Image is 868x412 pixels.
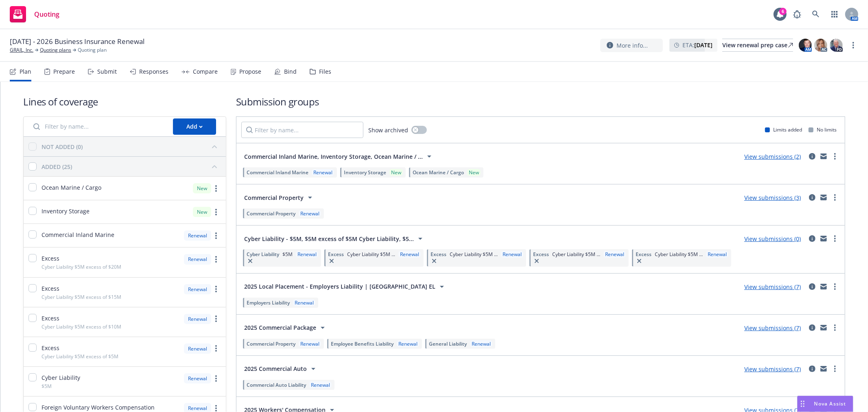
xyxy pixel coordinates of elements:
span: Quoting plan [78,46,107,54]
a: mail [819,151,829,161]
a: mail [819,282,829,291]
button: NOT ADDED (0) [42,140,221,153]
a: circleInformation [807,193,817,202]
h1: Lines of coverage [23,95,226,108]
div: Renewal [312,169,334,176]
button: 2025 Commercial Auto [241,361,321,377]
a: mail [819,193,829,202]
span: Cyber Liability $5M ... [552,251,600,258]
span: Excess [431,251,446,258]
a: more [211,314,221,324]
a: circleInformation [807,234,817,243]
a: more [211,374,221,384]
img: photo [814,39,827,52]
div: Renewal [296,251,318,258]
span: Commercial Property [247,340,295,347]
div: Plan [20,68,31,75]
div: No limits [809,126,837,133]
div: Renewal [603,251,626,258]
a: more [830,193,840,202]
a: circleInformation [807,282,817,291]
span: Cyber Liability $5M ... [347,251,395,258]
span: Cyber Liability [42,373,80,382]
span: Cyber Liability [247,251,279,258]
span: Cyber Liability - $5M, $5M excess of $5M Cyber Liability, $5... [244,234,414,243]
a: mail [819,323,829,333]
div: Renewal [309,381,332,388]
a: more [830,323,840,333]
a: more [211,284,221,294]
span: Cyber Liability $5M excess of $15M [42,294,121,300]
div: Renewal [299,210,321,217]
a: mail [819,364,829,374]
button: 2025 Local Placement - Employers Liability | [GEOGRAPHIC_DATA] EL [241,278,450,295]
div: Prepare [53,68,75,75]
div: Renewal [184,230,211,241]
a: more [830,364,840,374]
h1: Submission groups [236,95,845,108]
a: more [830,151,840,161]
button: Commercial Property [241,189,318,206]
span: Inventory Storage [42,207,90,215]
a: more [211,231,221,241]
button: More info... [600,39,663,52]
a: Search [808,6,824,22]
span: Excess [328,251,344,258]
div: Files [319,68,331,75]
a: more [830,234,840,243]
span: Excess [42,314,59,322]
span: Ocean Marine / Cargo [413,169,464,176]
a: Switch app [826,6,843,22]
img: photo [799,39,812,52]
div: NOT ADDED (0) [42,142,83,151]
div: View renewal prep case [722,39,793,51]
div: Renewal [398,251,421,258]
div: Renewal [293,299,315,306]
span: More info... [617,41,648,50]
a: circleInformation [807,364,817,374]
span: 2025 Commercial Package [244,323,316,332]
span: [DATE] - 2026 Business Insurance Renewal [10,37,144,46]
span: Excess [533,251,549,258]
div: Renewal [397,340,419,347]
button: 2025 Commercial Package [241,320,330,336]
button: ADDED (25) [42,160,221,173]
a: Quoting [7,3,63,26]
span: Commercial Inland Marine, Inventory Storage, Ocean Marine / ... [244,152,423,161]
a: more [211,184,221,193]
div: Renewal [706,251,728,258]
span: 2025 Commercial Auto [244,364,307,373]
div: New [389,169,403,176]
img: photo [830,39,843,52]
div: New [193,183,211,193]
span: Commercial Property [247,210,295,217]
span: $5M [42,383,52,390]
span: Cyber Liability $5M ... [655,251,703,258]
span: Nova Assist [814,400,846,407]
a: more [830,282,840,291]
a: Report a Bug [789,6,805,22]
a: Quoting plans [40,46,71,54]
a: more [211,254,221,264]
a: View submissions (7) [744,283,801,291]
span: Cyber Liability $5M excess of $20M [42,263,121,270]
a: mail [819,234,829,243]
div: New [467,169,481,176]
a: circleInformation [807,323,817,333]
span: $5M [282,251,293,258]
span: Cyber Liability $5M excess of $10M [42,323,121,330]
div: Bind [284,68,297,75]
div: Responses [139,68,168,75]
div: Limits added [765,126,802,133]
span: Foreign Voluntary Workers Compensation [42,403,155,412]
a: circleInformation [807,151,817,161]
span: Commercial Property [244,193,304,202]
a: GRAIL, Inc. [10,46,33,54]
span: Commercial Inland Marine [247,169,308,176]
div: Renewal [184,373,211,384]
a: more [211,207,221,217]
span: 2025 Local Placement - Employers Liability | [GEOGRAPHIC_DATA] EL [244,282,435,291]
span: Excess [42,284,59,293]
span: Quoting [34,11,59,18]
div: Submit [97,68,117,75]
